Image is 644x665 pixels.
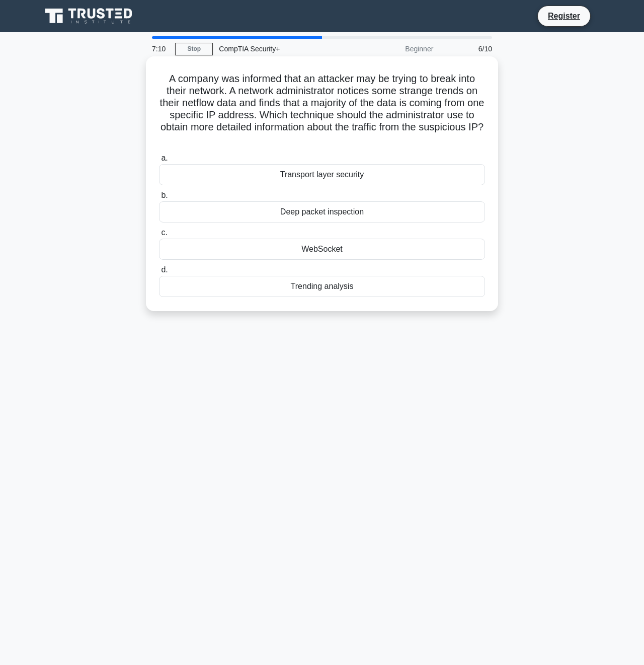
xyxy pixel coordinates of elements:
div: 6/10 [439,39,498,59]
span: a. [161,154,168,162]
a: Stop [175,43,213,55]
div: Trending analysis [159,276,485,297]
div: Beginner [351,39,439,59]
span: d. [161,265,168,274]
div: WebSocket [159,239,485,260]
span: b. [161,191,168,199]
div: 7:10 [146,39,175,59]
div: Transport layer security [159,164,485,185]
div: CompTIA Security+ [213,39,351,59]
h5: A company was informed that an attacker may be trying to break into their network. A network admi... [158,72,486,146]
a: Register [542,10,586,22]
div: Deep packet inspection [159,201,485,223]
span: c. [161,228,167,237]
